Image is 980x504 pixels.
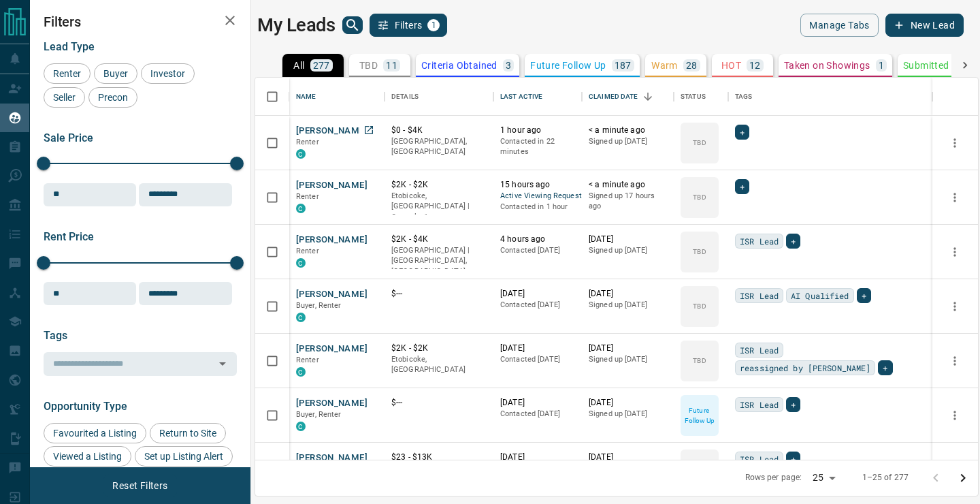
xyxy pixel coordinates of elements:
div: + [735,179,749,194]
div: Details [391,78,419,116]
div: Precon [88,87,137,108]
span: + [791,234,796,248]
a: Open in New Tab [360,121,378,139]
div: condos.ca [296,367,306,377]
div: Claimed Date [582,78,674,116]
p: [DATE] [500,397,575,409]
button: [PERSON_NAME] [296,288,367,301]
div: condos.ca [296,149,306,159]
span: ISR Lead [740,234,779,248]
p: Contacted in 22 minutes [500,136,575,157]
p: Contacted [DATE] [500,245,575,256]
p: 277 [313,61,330,70]
button: Go to next page [949,464,977,492]
div: Return to Site [150,423,226,443]
span: Buyer [99,68,133,79]
button: more [945,405,965,426]
p: [DATE] [589,343,667,354]
p: < a minute ago [589,125,667,136]
p: [GEOGRAPHIC_DATA] | [GEOGRAPHIC_DATA], [GEOGRAPHIC_DATA] [391,245,487,277]
p: $2K - $2K [391,343,487,354]
div: Renter [44,63,91,84]
span: Renter [296,138,319,146]
p: $2K - $4K [391,234,487,245]
div: + [786,397,800,412]
div: Seller [44,87,85,108]
p: Future Follow Up [530,61,606,70]
div: Claimed Date [589,78,638,116]
span: ISR Lead [740,343,779,357]
div: Name [296,78,316,116]
p: TBD [693,247,706,257]
div: Details [385,78,493,116]
p: 28 [686,61,698,70]
p: [DATE] [500,452,575,463]
p: [DATE] [589,288,667,300]
span: Renter [48,68,86,79]
p: TBD [693,356,706,366]
p: Contacted [DATE] [500,300,575,311]
span: Renter [296,356,319,364]
p: Contacted [DATE] [500,354,575,365]
p: [DATE] [500,288,575,300]
div: Investor [141,63,195,84]
span: ISR Lead [740,289,779,302]
button: [PERSON_NAME] [296,179,367,192]
p: $--- [391,397,487,409]
p: $0 - $4K [391,125,487,136]
p: 11 [386,61,397,70]
span: Tags [44,329,67,342]
div: + [786,234,800,249]
p: 4 hours ago [500,234,575,245]
span: Renter [296,247,319,255]
button: Filters1 [370,14,448,37]
span: Investor [146,68,190,79]
button: Reset Filters [103,474,176,497]
p: 1 [879,61,884,70]
button: Open [213,354,232,373]
p: < a minute ago [589,179,667,191]
span: Renter [296,192,319,201]
div: Last Active [493,78,582,116]
p: [DATE] [500,343,575,354]
div: condos.ca [296,204,306,213]
p: 12 [749,61,761,70]
div: Buyer [94,63,137,84]
button: [PERSON_NAME] [296,397,367,410]
span: + [740,180,745,193]
p: All [293,61,304,70]
button: more [945,187,965,208]
span: Set up Listing Alert [140,451,228,462]
span: Sale Price [44,131,93,144]
p: Taken on Showings [784,61,870,70]
p: [DATE] [589,234,667,245]
div: condos.ca [296,313,306,322]
div: Tags [728,78,932,116]
span: Opportunity Type [44,400,127,413]
p: Etobicoke, [GEOGRAPHIC_DATA] [391,354,487,375]
p: 15 hours ago [500,179,575,191]
button: more [945,296,965,317]
span: Viewed a Listing [48,451,127,462]
p: 1–25 of 277 [862,472,909,484]
div: Status [681,78,706,116]
p: 3 [506,61,511,70]
span: ISR Lead [740,398,779,411]
span: + [740,125,745,139]
p: Contacted in 1 hour [500,202,575,212]
span: ISR Lead [740,452,779,466]
p: TBD [359,61,378,70]
div: Tags [735,78,753,116]
div: Set up Listing Alert [135,446,233,467]
p: Criteria Obtained [421,61,497,70]
div: Viewed a Listing [44,446,131,467]
span: Return to Site [154,428,221,439]
p: Signed up [DATE] [589,136,667,147]
p: Signed up [DATE] [589,300,667,311]
p: HOT [721,61,741,70]
div: condos.ca [296,422,306,431]
button: [PERSON_NAME] [296,125,367,138]
button: [PERSON_NAME] [296,452,367,464]
button: [PERSON_NAME] [296,343,367,356]
p: TBD [693,192,706,202]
